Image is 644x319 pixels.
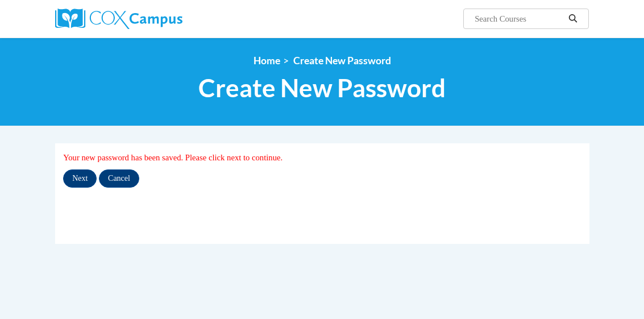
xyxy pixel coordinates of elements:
[63,169,97,188] input: Next
[293,55,391,67] span: Create New Password
[198,73,446,103] span: Create New Password
[55,9,222,29] a: Cox Campus
[55,9,182,29] img: Cox Campus
[564,12,581,26] button: Search
[254,55,280,67] a: Home
[63,153,282,162] span: Your new password has been saved. Please click next to continue.
[473,12,564,26] input: Search Courses
[99,169,139,188] input: Cancel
